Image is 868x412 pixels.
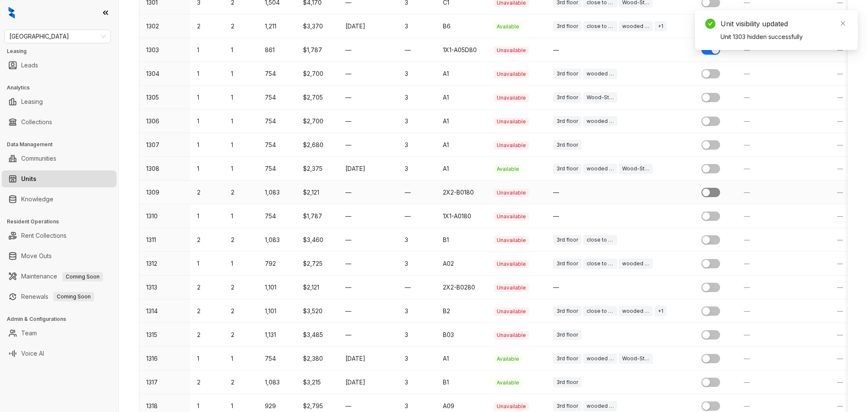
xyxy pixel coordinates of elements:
[398,38,436,62] td: —
[339,370,398,394] td: [DATE]
[190,370,224,394] td: 2
[258,228,296,252] td: 1,083
[837,165,843,172] span: —
[224,204,258,228] td: 1
[339,133,398,157] td: —
[9,30,106,43] span: Fairfield
[494,117,529,126] span: Unavailable
[443,22,451,30] span: B6
[190,252,224,276] td: 1
[339,62,398,86] td: —
[224,228,258,252] td: 2
[139,86,190,109] td: 1305
[583,235,617,245] div: close to elevator
[2,325,117,342] li: Team
[296,86,339,109] td: $2,705
[443,331,454,338] span: B03
[21,325,37,342] a: Team
[224,14,258,38] td: 2
[553,306,581,316] div: 3rd floor
[443,284,475,291] span: 2X2-B0280
[553,377,581,387] div: 3rd floor
[139,347,190,370] td: 1316
[553,212,559,220] span: —
[139,38,190,62] td: 1303
[583,116,617,126] div: wooded view
[21,114,52,131] a: Collections
[7,218,118,225] h3: Resident Operations
[837,331,843,338] span: —
[398,204,436,228] td: —
[553,164,581,174] div: 3rd floor
[258,86,296,109] td: 754
[619,164,653,174] div: Wood-Style Flooring
[296,276,339,299] td: $2,121
[837,307,843,315] span: —
[398,347,436,370] td: 3
[21,191,53,208] a: Knowledge
[744,212,750,220] span: —
[296,38,339,62] td: $1,787
[224,323,258,347] td: 2
[705,19,715,29] span: check-circle
[744,331,750,338] span: —
[494,236,529,245] span: Unavailable
[398,109,436,133] td: 3
[553,140,581,150] div: 3rd floor
[654,306,667,316] div: + 1
[2,57,117,74] li: Leads
[21,150,56,167] a: Communities
[443,141,449,148] span: A1
[744,236,750,243] span: —
[494,260,529,268] span: Unavailable
[837,284,843,291] span: —
[2,93,117,110] li: Leasing
[139,133,190,157] td: 1307
[838,19,848,28] a: Close
[296,323,339,347] td: $3,485
[7,84,118,92] h3: Analytics
[190,299,224,323] td: 2
[224,62,258,86] td: 1
[494,70,529,78] span: Unavailable
[744,379,750,386] span: —
[139,370,190,394] td: 1317
[139,252,190,276] td: 1312
[2,288,117,305] li: Renewals
[296,252,339,276] td: $2,725
[258,157,296,181] td: 754
[443,165,449,172] span: A1
[258,299,296,323] td: 1,101
[837,379,843,386] span: —
[583,259,617,269] div: close to elevator
[494,165,522,173] span: Available
[7,141,118,148] h3: Data Management
[553,92,581,103] div: 3rd floor
[583,306,617,316] div: close to elevator
[398,370,436,394] td: 3
[443,402,454,409] span: A09
[339,204,398,228] td: —
[190,323,224,347] td: 2
[258,133,296,157] td: 754
[21,170,36,187] a: Units
[583,69,617,79] div: wooded view
[398,133,436,157] td: 3
[21,345,44,362] a: Voice AI
[258,109,296,133] td: 754
[2,170,117,187] li: Units
[583,92,617,103] div: Wood-Style Flooring
[494,22,522,31] span: Available
[190,133,224,157] td: 1
[339,299,398,323] td: —
[840,20,846,26] span: close
[296,299,339,323] td: $3,520
[190,62,224,86] td: 1
[744,117,750,125] span: —
[296,228,339,252] td: $3,460
[2,191,117,208] li: Knowledge
[2,227,117,244] li: Rent Collections
[443,307,450,315] span: B2
[258,347,296,370] td: 754
[139,299,190,323] td: 1314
